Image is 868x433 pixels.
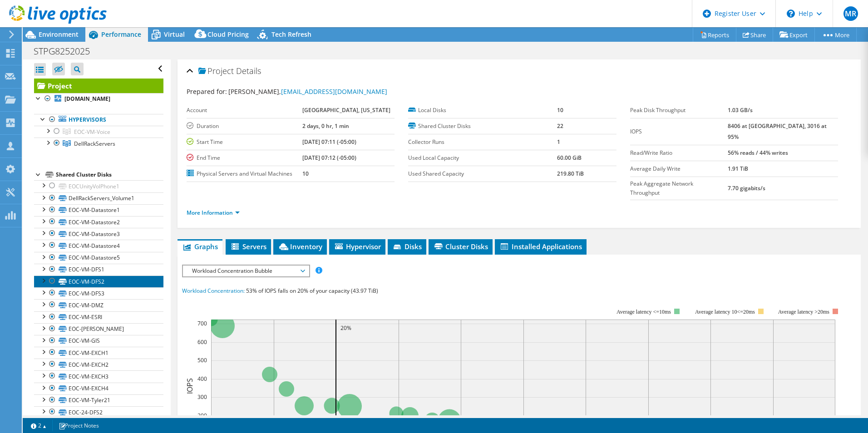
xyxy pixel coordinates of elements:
[557,122,563,130] b: 22
[616,309,671,315] tspan: Average latency <=10ms
[34,406,163,418] a: EOC-24-DFS2
[34,252,163,264] a: EOC-VM-Datastore5
[182,242,218,251] span: Graphs
[408,169,557,178] label: Used Shared Capacity
[187,209,240,216] a: More Information
[728,106,753,114] b: 1.03 GB/s
[695,309,755,315] tspan: Average latency 10<=20ms
[34,138,163,149] a: DellRackServers
[34,323,163,335] a: EOC-[PERSON_NAME]
[34,93,163,105] a: [DOMAIN_NAME]
[34,299,163,311] a: EOC-VM-DMZ
[302,106,390,114] b: [GEOGRAPHIC_DATA], [US_STATE]
[281,87,387,96] a: [EMAIL_ADDRESS][DOMAIN_NAME]
[557,154,582,162] b: 60.00 GiB
[236,65,261,76] span: Details
[187,106,302,115] label: Account
[34,287,163,299] a: EOC-VM-DFS3
[52,420,105,431] a: Project Notes
[736,28,773,42] a: Share
[39,30,79,39] span: Environment
[197,375,207,383] text: 400
[557,170,584,177] b: 219.80 TiB
[340,324,351,332] text: 20%
[101,30,141,39] span: Performance
[302,154,356,162] b: [DATE] 07:12 (-05:00)
[728,184,765,192] b: 7.70 gigabits/s
[187,122,302,131] label: Duration
[34,114,163,126] a: Hypervisors
[433,242,488,251] span: Cluster Disks
[271,30,311,39] span: Tech Refresh
[728,122,827,141] b: 8406 at [GEOGRAPHIC_DATA], 3016 at 95%
[728,149,788,157] b: 56% reads / 44% writes
[392,242,422,251] span: Disks
[334,242,381,251] span: Hypervisor
[34,394,163,406] a: EOC-VM-Tyler21
[408,106,557,115] label: Local Disks
[728,165,748,172] b: 1.91 TiB
[64,95,110,103] b: [DOMAIN_NAME]
[34,228,163,240] a: EOC-VM-Datastore3
[302,170,309,177] b: 10
[187,87,227,96] label: Prepared for:
[34,192,163,204] a: DellRackServers_Volume1
[630,148,728,157] label: Read/Write Ratio
[693,28,736,42] a: Reports
[230,242,266,251] span: Servers
[197,338,207,346] text: 600
[34,276,163,287] a: EOC-VM-DFS2
[187,266,304,276] span: Workload Concentration Bubble
[228,87,387,96] span: [PERSON_NAME],
[34,180,163,192] a: EOCUnityVolPhone1
[630,106,728,115] label: Peak Disk Throughput
[74,140,115,148] span: DellRackServers
[197,320,207,327] text: 700
[197,356,207,364] text: 500
[787,10,795,18] svg: \n
[197,412,207,419] text: 200
[843,6,858,21] span: MR
[557,138,560,146] b: 1
[34,79,163,93] a: Project
[34,311,163,323] a: EOC-VM-ESRI
[34,204,163,216] a: EOC-VM-Datastore1
[814,28,857,42] a: More
[557,106,563,114] b: 10
[34,359,163,370] a: EOC-VM-EXCH2
[630,164,728,173] label: Average Daily Write
[187,153,302,162] label: End Time
[630,179,728,197] label: Peak Aggregate Network Throughput
[164,30,185,39] span: Virtual
[34,370,163,382] a: EOC-VM-EXCH3
[207,30,249,39] span: Cloud Pricing
[773,28,815,42] a: Export
[198,67,234,76] span: Project
[34,126,163,138] a: EOC-VM-Voice
[408,153,557,162] label: Used Local Capacity
[778,309,829,315] text: Average latency >20ms
[197,393,207,401] text: 300
[408,138,557,147] label: Collector Runs
[182,287,245,295] span: Workload Concentration:
[34,216,163,228] a: EOC-VM-Datastore2
[56,169,163,180] div: Shared Cluster Disks
[187,169,302,178] label: Physical Servers and Virtual Machines
[34,264,163,276] a: EOC-VM-DFS1
[302,122,349,130] b: 2 days, 0 hr, 1 min
[34,347,163,359] a: EOC-VM-EXCH1
[278,242,322,251] span: Inventory
[499,242,582,251] span: Installed Applications
[74,128,110,136] span: EOC-VM-Voice
[34,383,163,394] a: EOC-VM-EXCH4
[185,378,195,394] text: IOPS
[302,138,356,146] b: [DATE] 07:11 (-05:00)
[408,122,557,131] label: Shared Cluster Disks
[25,420,53,431] a: 2
[246,287,378,295] span: 53% of IOPS falls on 20% of your capacity (43.97 TiB)
[187,138,302,147] label: Start Time
[630,127,728,136] label: IOPS
[34,240,163,251] a: EOC-VM-Datastore4
[30,46,104,56] h1: STPG8252025
[34,335,163,347] a: EOC-VM-GIS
